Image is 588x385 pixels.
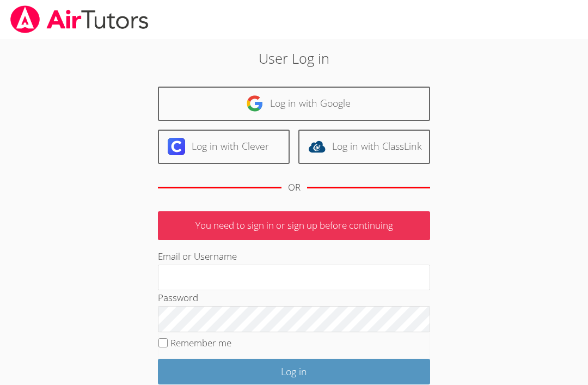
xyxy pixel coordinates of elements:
[298,130,430,164] a: Log in with ClassLink
[168,138,185,155] img: clever-logo-6eab21bc6e7a338710f1a6ff85c0baf02591cd810cc4098c63d3a4b26e2feb20.svg
[9,5,150,33] img: airtutors_banner-c4298cdbf04f3fff15de1276eac7730deb9818008684d7c2e4769d2f7ddbe033.png
[246,95,264,112] img: google-logo-50288ca7cdecda66e5e0955fdab243c47b7ad437acaf1139b6f446037453330a.svg
[170,337,231,349] label: Remember me
[158,130,290,164] a: Log in with Clever
[158,211,430,240] p: You need to sign in or sign up before continuing
[158,359,430,384] input: Log in
[158,250,237,262] label: Email or Username
[158,87,430,121] a: Log in with Google
[135,48,452,69] h2: User Log in
[288,180,301,195] div: OR
[308,138,326,155] img: classlink-logo-d6bb404cc1216ec64c9a2012d9dc4662098be43eaf13dc465df04b49fa7ab582.svg
[158,291,198,304] label: Password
